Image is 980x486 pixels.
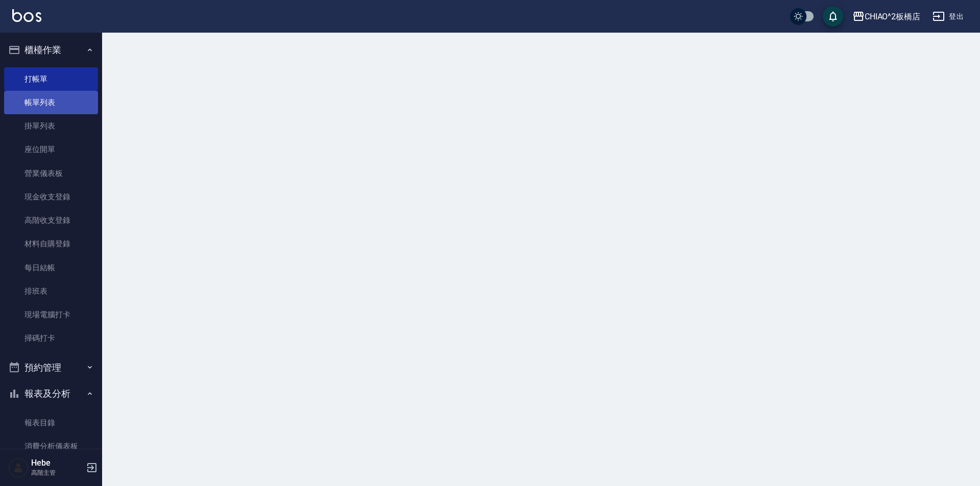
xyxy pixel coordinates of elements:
[4,411,98,434] a: 報表目錄
[4,326,98,350] a: 掃碼打卡
[4,209,98,232] a: 高階收支登錄
[4,162,98,185] a: 營業儀表板
[823,6,843,27] button: save
[4,232,98,255] a: 材料自購登錄
[4,354,98,381] button: 預約管理
[4,256,98,279] a: 每日結帳
[4,380,98,407] button: 報表及分析
[8,457,29,478] img: Person
[4,67,98,91] a: 打帳單
[4,279,98,303] a: 排班表
[4,303,98,326] a: 現場電腦打卡
[4,185,98,209] a: 現金收支登錄
[848,6,925,27] button: CHIAO^2板橋店
[4,114,98,138] a: 掛單列表
[4,91,98,114] a: 帳單列表
[928,7,968,26] button: 登出
[31,458,83,468] h5: Hebe
[4,138,98,161] a: 座位開單
[865,10,921,23] div: CHIAO^2板橋店
[4,434,98,458] a: 消費分析儀表板
[4,37,98,63] button: 櫃檯作業
[31,468,83,477] p: 高階主管
[12,9,41,22] img: Logo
